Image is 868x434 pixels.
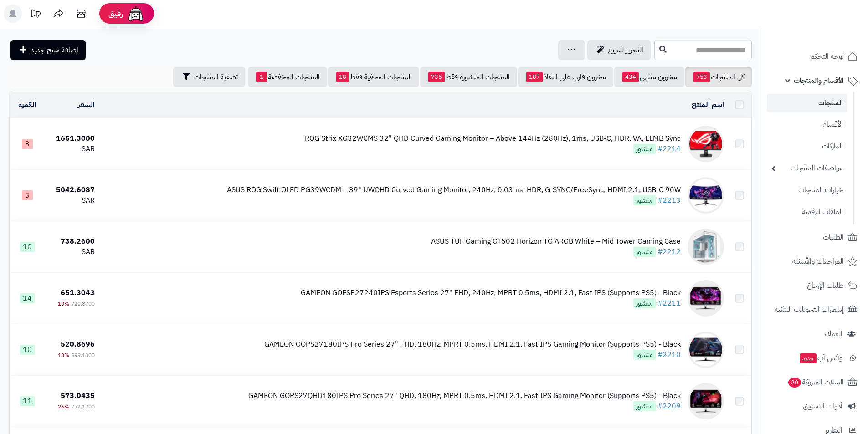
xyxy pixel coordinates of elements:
[58,300,69,308] span: 10%
[328,67,419,87] a: المنتجات المخفية فقط18
[657,195,681,206] a: #2213
[767,226,863,248] a: الطلبات
[767,250,863,272] a: المراجعات والأسئلة
[688,383,724,419] img: GAMEON GOPS27QHD180IPS Pro Series 27" QHD, 180Hz, MPRT 0.5ms, HDMI 2.1, Fast IPS Gaming Monitor (...
[71,300,95,308] span: 720.8700
[336,72,349,82] span: 18
[767,180,847,200] a: خيارات المنتجات
[20,293,35,303] span: 14
[18,99,36,110] a: الكمية
[775,303,844,316] span: إشعارات التحويلات البنكية
[24,5,47,25] a: تحديثات المنصة
[58,403,69,411] span: 26%
[78,99,95,110] a: السعر
[692,99,724,110] a: اسم المنتج
[657,401,681,412] a: #2209
[301,288,681,298] div: GAMEON GOESP27240IPS Esports Series 27" FHD, 240Hz, MPRT 0.5ms, HDMI 2.1, Fast IPS (Supports PS5)...
[264,339,681,350] div: GAMEON GOPS27180IPS Pro Series 27" FHD, 180Hz, MPRT 0.5ms, HDMI 2.1, Fast IPS Gaming Monitor (Sup...
[688,126,724,162] img: ROG Strix XG32WCMS 32" QHD Curved Gaming Monitor – Above 144Hz (280Hz), 1ms, USB-C, HDR, VA, ELMB...
[22,190,33,200] span: 3
[767,94,847,112] a: المنتجات
[420,67,517,87] a: المنتجات المنشورة فقط735
[688,280,724,317] img: GAMEON GOESP27240IPS Esports Series 27" FHD, 240Hz, MPRT 0.5ms, HDMI 2.1, Fast IPS (Supports PS5)...
[767,347,863,369] a: وآتس آبجديد
[823,231,844,244] span: الطلبات
[799,352,842,364] span: وآتس آب
[20,345,35,355] span: 10
[767,371,863,393] a: السلات المتروكة20
[48,195,95,206] div: SAR
[767,115,847,134] a: الأقسام
[622,72,639,82] span: 434
[58,351,69,359] span: 13%
[787,376,844,388] span: السلات المتروكة
[633,195,656,205] span: منشور
[688,177,724,214] img: ASUS ROG Swift OLED PG39WCDM – 39" UWQHD Curved Gaming Monitor, 240Hz, 0.03ms, HDR, G-SYNC/FreeSy...
[767,46,863,67] a: لوحة التحكم
[22,139,33,149] span: 3
[685,67,752,87] a: كل المنتجات753
[71,403,95,411] span: 772.1700
[61,287,95,298] span: 651.3043
[227,185,681,195] div: ASUS ROG Swift OLED PG39WCDM – 39" UWQHD Curved Gaming Monitor, 240Hz, 0.03ms, HDR, G-SYNC/FreeSy...
[792,255,844,268] span: المراجعات والأسئلة
[767,299,863,321] a: إشعارات التحويلات البنكية
[633,144,656,154] span: منشور
[794,74,844,87] span: الأقسام والمنتجات
[788,378,801,388] span: 20
[608,45,643,56] span: التحرير لسريع
[767,158,847,178] a: مواصفات المنتجات
[48,144,95,154] div: SAR
[693,72,710,82] span: 753
[803,400,842,413] span: أدوات التسويق
[657,246,681,257] a: #2212
[48,247,95,257] div: SAR
[767,323,863,345] a: العملاء
[108,8,123,19] span: رفيق
[657,349,681,360] a: #2210
[810,50,844,63] span: لوحة التحكم
[688,332,724,368] img: GAMEON GOPS27180IPS Pro Series 27" FHD, 180Hz, MPRT 0.5ms, HDMI 2.1, Fast IPS Gaming Monitor (Sup...
[767,395,863,417] a: أدوات التسويق
[61,339,95,350] span: 520.8696
[305,133,681,144] div: ROG Strix XG32WCMS 32" QHD Curved Gaming Monitor – Above 144Hz (280Hz), 1ms, USB-C, HDR, VA, ELMB...
[10,40,86,60] a: اضافة منتج جديد
[767,202,847,222] a: الملفات الرقمية
[633,350,656,360] span: منشور
[800,353,817,363] span: جديد
[256,72,267,82] span: 1
[431,236,681,247] div: ASUS TUF Gaming GT502 Horizon TG ARGB White – Mid Tower Gaming Case
[526,72,543,82] span: 187
[767,137,847,156] a: الماركات
[657,298,681,309] a: #2211
[194,71,238,82] span: تصفية المنتجات
[127,5,145,23] img: ai-face.png
[633,247,656,257] span: منشور
[20,396,35,406] span: 11
[518,67,613,87] a: مخزون قارب على النفاذ187
[20,242,35,252] span: 10
[428,72,445,82] span: 735
[48,185,95,195] div: 5042.6087
[688,229,724,265] img: ASUS TUF Gaming GT502 Horizon TG ARGB White – Mid Tower Gaming Case
[633,298,656,308] span: منشور
[48,236,95,247] div: 738.2600
[71,351,95,359] span: 599.1300
[31,45,78,56] span: اضافة منتج جديد
[825,327,842,340] span: العملاء
[48,133,95,144] div: 1651.3000
[587,40,651,60] a: التحرير لسريع
[173,67,245,87] button: تصفية المنتجات
[633,401,656,411] span: منشور
[807,279,844,292] span: طلبات الإرجاع
[248,391,681,401] div: GAMEON GOPS27QHD180IPS Pro Series 27" QHD, 180Hz, MPRT 0.5ms, HDMI 2.1, Fast IPS Gaming Monitor (...
[248,67,327,87] a: المنتجات المخفضة1
[657,143,681,154] a: #2214
[61,390,95,401] span: 573.0435
[614,67,684,87] a: مخزون منتهي434
[767,275,863,296] a: طلبات الإرجاع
